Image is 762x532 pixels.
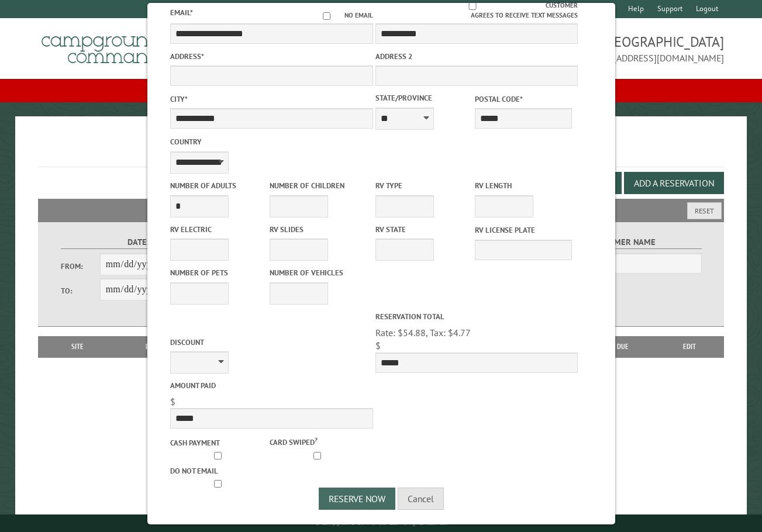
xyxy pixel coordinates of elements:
button: Reserve Now [319,488,395,510]
span: $ [170,396,175,407]
label: RV License Plate [474,224,571,236]
a: ? [315,436,318,444]
label: Amount paid [170,380,373,391]
label: Number of Vehicles [270,267,367,278]
label: Customer agrees to receive text messages [375,1,577,20]
label: Customer Name [544,236,701,249]
label: Number of Pets [170,267,267,278]
h2: Filters [38,199,724,221]
input: No email [308,12,344,20]
label: Do not email [170,465,267,476]
button: Add a Reservation [624,172,724,194]
label: No email [308,11,373,20]
label: RV Type [375,180,472,191]
th: Site [44,336,111,357]
small: © Campground Commander LLC. All rights reserved. [315,519,447,527]
label: City [170,94,373,105]
button: Cancel [398,488,444,510]
label: From: [61,261,100,272]
label: Discount [170,337,373,348]
label: Country [170,136,373,147]
label: Address [170,51,373,62]
label: RV Electric [170,224,267,235]
h1: Reservations [38,135,724,167]
label: Email [170,8,193,18]
label: To: [61,285,100,296]
th: Edit [655,336,724,357]
label: Cash payment [170,437,267,448]
th: Dates [111,336,198,357]
label: RV State [375,224,472,235]
label: Reservation Total [375,311,577,322]
label: Address 2 [375,51,577,62]
label: State/Province [375,92,472,103]
label: Dates [61,236,218,249]
label: Number of Adults [170,180,267,191]
label: Postal Code [474,94,571,105]
span: $ [375,340,380,351]
button: Reset [687,202,722,219]
th: Due [591,336,655,357]
label: Card swiped [270,435,367,448]
img: Campground Commander [38,23,184,68]
label: RV Length [474,180,571,191]
label: RV Slides [270,224,367,235]
label: Number of Children [270,180,367,191]
span: Rate: $54.88, Tax: $4.77 [375,327,470,338]
input: Customer agrees to receive text messages [399,2,546,10]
